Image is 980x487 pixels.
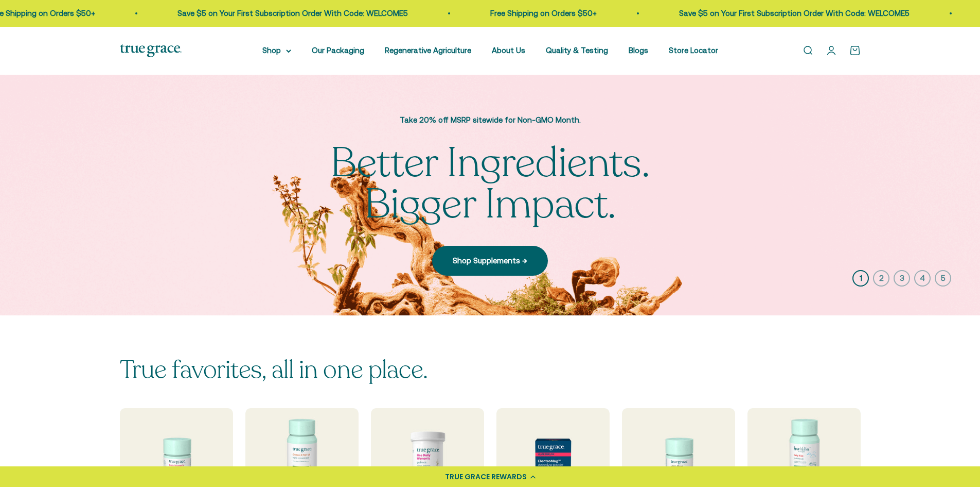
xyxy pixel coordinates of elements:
a: About Us [492,46,525,55]
button: 2 [873,270,889,287]
button: 3 [894,270,910,287]
a: Shop Supplements → [432,246,548,276]
split-lines: True favorites, all in one place. [120,353,428,387]
a: Quality & Testing [546,46,608,55]
a: Store Locator [669,46,718,55]
button: 5 [935,270,951,287]
p: Take 20% off MSRP sitewide for Non-GMO Month. [320,114,660,126]
split-lines: Better Ingredients. Bigger Impact. [330,135,650,232]
div: TRUE GRACE REWARDS [445,472,527,482]
a: Regenerative Agriculture [385,46,471,55]
button: 4 [914,270,931,287]
a: Blogs [629,46,648,55]
a: Our Packaging [312,46,364,55]
button: 1 [852,270,869,287]
summary: Shop [262,44,291,57]
p: Save $5 on Your First Subscription Order With Code: WELCOME5 [64,7,294,20]
a: Free Shipping on Orders $50+ [377,9,483,18]
p: Save $5 on Your First Subscription Order With Code: WELCOME5 [565,7,796,20]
